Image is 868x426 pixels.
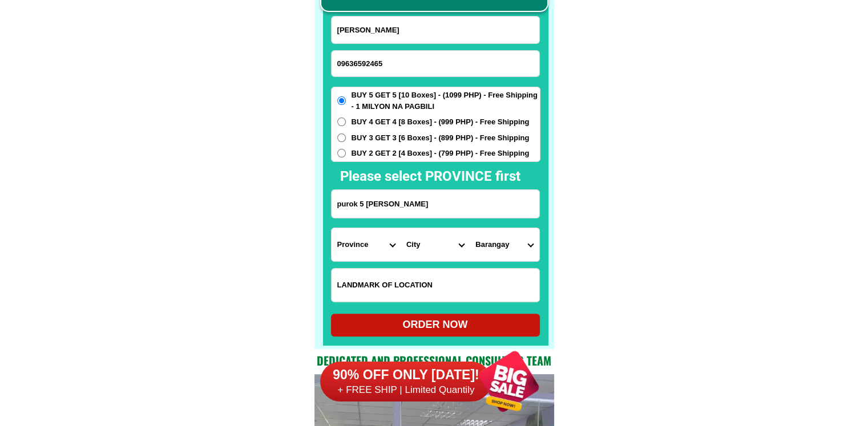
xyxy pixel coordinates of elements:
select: Select district [401,228,470,261]
span: BUY 5 GET 5 [10 Boxes] - (1099 PHP) - Free Shipping - 1 MILYON NA PAGBILI [352,90,540,112]
select: Select province [332,228,401,261]
input: Input phone_number [332,51,539,76]
select: Select commune [470,228,539,261]
input: Input LANDMARKOFLOCATION [332,269,539,302]
input: BUY 3 GET 3 [6 Boxes] - (899 PHP) - Free Shipping [337,133,346,142]
h6: + FREE SHIP | Limited Quantily [320,384,491,396]
input: BUY 5 GET 5 [10 Boxes] - (1099 PHP) - Free Shipping - 1 MILYON NA PAGBILI [337,96,346,105]
h2: Dedicated and professional consulting team [314,352,554,369]
input: Input address [332,190,539,218]
h2: Please select PROVINCE first [340,166,644,186]
h6: 90% OFF ONLY [DATE]! [320,367,491,384]
input: BUY 2 GET 2 [4 Boxes] - (799 PHP) - Free Shipping [337,149,346,157]
span: BUY 4 GET 4 [8 Boxes] - (999 PHP) - Free Shipping [352,116,530,128]
span: BUY 2 GET 2 [4 Boxes] - (799 PHP) - Free Shipping [352,148,530,159]
input: BUY 4 GET 4 [8 Boxes] - (999 PHP) - Free Shipping [337,117,346,126]
span: BUY 3 GET 3 [6 Boxes] - (899 PHP) - Free Shipping [352,132,530,144]
input: Input full_name [332,17,539,43]
div: ORDER NOW [331,317,540,332]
